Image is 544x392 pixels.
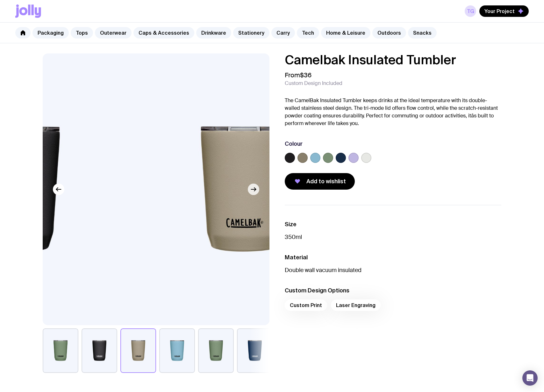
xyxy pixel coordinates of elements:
[285,71,311,79] span: From
[196,27,231,38] a: Drinkware
[372,27,406,38] a: Outdoors
[285,287,501,294] h3: Custom Design Options
[306,178,346,185] span: Add to wishlist
[95,27,132,38] a: Outerwear
[285,266,501,274] p: Double wall vacuum insulated
[285,220,501,228] h3: Size
[233,27,269,38] a: Stationery
[271,27,295,38] a: Carry
[285,173,355,190] button: Add to wishlist
[285,97,501,127] p: The CamelBak Insulated Tumbler keeps drinks at the ideal temperature with its double-walled stain...
[285,233,501,241] p: 350ml
[285,53,501,66] h1: Camelbak Insulated Tumbler
[484,8,515,14] span: Your Project
[133,27,194,38] a: Caps & Accessories
[300,71,311,79] span: $36
[285,140,303,148] h3: Colour
[285,254,501,261] h3: Material
[408,27,437,38] a: Snacks
[465,5,476,17] a: TG
[522,370,538,386] div: Open Intercom Messenger
[321,27,370,38] a: Home & Leisure
[285,80,342,87] span: Custom Design Included
[479,5,529,17] button: Your Project
[71,27,93,38] a: Tops
[297,27,319,38] a: Tech
[32,27,69,38] a: Packaging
